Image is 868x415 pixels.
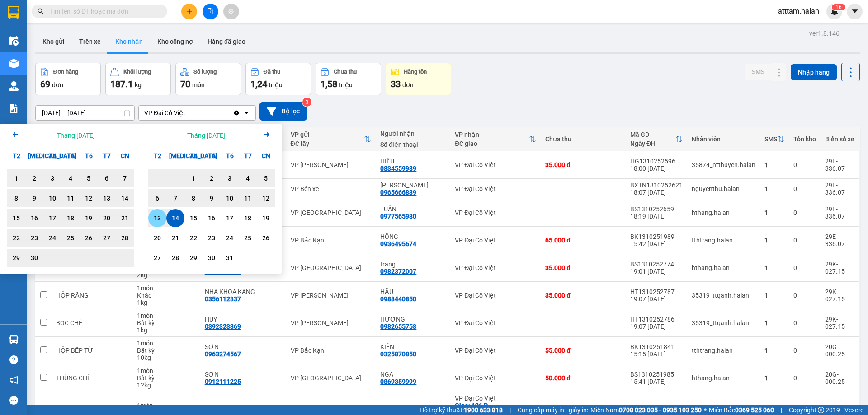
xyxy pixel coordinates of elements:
span: 1,24 [250,79,267,89]
svg: Clear value [233,109,240,117]
div: Choose Thứ Tư, tháng 09 24 2025. It's available. [43,229,61,247]
div: 18:07 [DATE] [630,189,683,196]
div: 15 [10,213,23,224]
div: 1 món [137,284,196,292]
div: 0982372007 [380,268,416,275]
span: 69 [40,79,50,89]
div: 19:07 [DATE] [630,295,683,303]
span: 187.1 [110,79,133,89]
div: 17 [46,213,59,224]
div: Choose Thứ Năm, tháng 09 25 2025. It's available. [61,229,80,247]
button: Số lượng70món [175,63,241,95]
div: 10 [223,193,236,204]
div: 0988440850 [380,295,416,303]
div: Choose Chủ Nhật, tháng 10 19 2025. It's available. [257,209,275,227]
div: 6 [100,173,113,184]
div: 20 [100,213,113,224]
div: Choose Thứ Ba, tháng 10 7 2025. It's available. [166,189,184,207]
span: caret-down [851,7,859,15]
span: aim [228,8,234,14]
div: Choose Chủ Nhật, tháng 09 14 2025. It's available. [116,189,134,207]
div: 0936495674 [380,240,416,247]
div: 9 [28,193,41,204]
div: Choose Thứ Hai, tháng 09 8 2025. It's available. [7,189,25,207]
div: 22 [187,233,200,243]
div: VP [GEOGRAPHIC_DATA] [291,264,372,271]
button: file-add [203,4,218,19]
div: Choose Thứ Sáu, tháng 10 10 2025. It's available. [221,189,239,207]
div: Choose Thứ Ba, tháng 09 23 2025. It's available. [25,229,43,247]
div: 11 [64,193,77,204]
div: 19 [259,213,272,224]
div: 8 [10,193,23,204]
div: 1 món [137,312,196,319]
div: Choose Chủ Nhật, tháng 10 26 2025. It's available. [257,229,275,247]
th: Toggle SortBy [450,127,541,151]
div: VP gửi [291,131,364,138]
div: 19 [82,213,95,224]
div: 22 [10,233,23,243]
div: Hàng tồn [404,69,427,75]
div: HT1310252786 [630,316,683,323]
div: 16 [28,213,41,224]
div: 29 [10,252,23,263]
div: Tồn kho [793,135,816,143]
div: 0 [793,209,816,216]
div: 35319_ttqanh.halan [692,292,755,299]
button: caret-down [847,4,863,19]
div: 24 [223,233,236,243]
div: VP Đại Cồ Việt [455,237,536,244]
div: Choose Thứ Bảy, tháng 10 25 2025. It's available. [239,229,257,247]
span: plus [186,8,193,14]
div: 15 [187,213,200,224]
div: Tháng [DATE] [187,131,225,140]
div: Choose Chủ Nhật, tháng 10 12 2025. It's available. [257,189,275,207]
div: Choose Thứ Sáu, tháng 09 5 2025. It's available. [80,169,98,187]
div: HUY [205,316,282,323]
span: đơn [52,81,63,89]
div: 0 [793,264,816,271]
div: 29 [187,252,200,263]
th: Toggle SortBy [760,127,789,151]
div: tthtrang.halan [692,237,755,244]
div: BK1310251989 [630,233,683,240]
div: Choose Thứ Hai, tháng 09 15 2025. It's available. [7,209,25,227]
div: BỌC CHÈ [56,319,127,326]
div: 0965666839 [380,189,416,196]
span: atttam.halan [771,5,826,17]
div: 5 [259,173,272,184]
span: 6 [839,4,842,10]
img: icon-new-feature [830,7,839,15]
div: Choose Thứ Năm, tháng 09 4 2025. It's available. [61,169,80,187]
div: Choose Thứ Hai, tháng 10 27 2025. It's available. [148,249,166,267]
div: HG1310252596 [630,158,683,165]
div: BXTN1310252621 [630,182,683,189]
div: Biển số xe [825,135,854,143]
div: VP [PERSON_NAME] [291,161,372,168]
div: Choose Thứ Ba, tháng 10 21 2025. It's available. [166,229,184,247]
div: Choose Thứ Hai, tháng 09 1 2025. It's available. [7,169,25,187]
div: Choose Thứ Tư, tháng 10 22 2025. It's available. [184,229,203,247]
div: Choose Chủ Nhật, tháng 09 7 2025. It's available. [116,169,134,187]
div: Choose Thứ Tư, tháng 09 17 2025. It's available. [43,209,61,227]
div: nguyenthu.halan [692,185,755,192]
div: 12 [82,193,95,204]
div: 0 [793,292,816,299]
div: Choose Thứ Bảy, tháng 10 4 2025. It's available. [239,169,257,187]
div: Choose Thứ Tư, tháng 10 29 2025. It's available. [184,249,203,267]
div: Choose Thứ Sáu, tháng 10 24 2025. It's available. [221,229,239,247]
span: 1 [835,4,839,10]
div: 65.000 đ [545,237,621,244]
button: Nhập hàng [791,64,837,80]
div: Choose Thứ Tư, tháng 10 8 2025. It's available. [184,189,203,207]
div: Choose Thứ Hai, tháng 10 6 2025. It's available. [148,189,166,207]
div: Choose Thứ Năm, tháng 10 16 2025. It's available. [203,209,221,227]
div: Chưa thu [545,135,621,143]
div: 35319_ttqanh.halan [692,319,755,326]
div: MINH HOÀNG [380,182,446,189]
div: 31 [223,252,236,263]
div: 4 [241,173,254,184]
div: Choose Thứ Sáu, tháng 10 31 2025. It's available. [221,249,239,267]
div: Choose Thứ Bảy, tháng 09 20 2025. It's available. [98,209,116,227]
div: 13 [151,213,164,224]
